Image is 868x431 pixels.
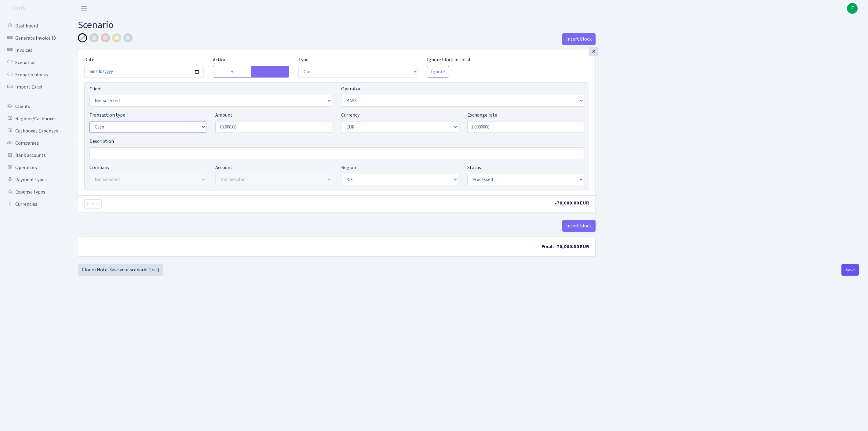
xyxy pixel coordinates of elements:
[542,243,589,250] span: Final: -70,000.00 EUR
[341,164,356,171] label: Region
[562,33,596,45] button: Insert block
[847,3,858,14] a: F
[3,113,64,125] a: Regions/Cashboxes
[215,111,232,119] label: Amount
[3,161,64,174] a: Operators
[78,18,114,32] span: Scenario
[341,85,361,92] label: Operator
[3,149,64,161] a: Bank accounts
[3,198,64,210] a: Currencies
[3,81,64,93] a: Import Excel
[89,164,109,171] label: Company
[3,56,64,69] a: Scenarios
[84,56,94,63] label: Date
[3,32,64,44] a: Generate Invoice ID
[3,100,64,113] a: Clients
[841,264,859,276] button: Save
[3,69,64,81] a: Scenario blocks
[3,125,64,137] a: Cashboxes Expenses
[89,111,125,119] label: Transaction type
[3,174,64,186] a: Payment types
[3,137,64,149] a: Companies
[589,47,598,56] div: ×
[562,220,596,232] button: Insert block
[341,111,359,119] label: Currency
[298,56,308,63] label: Type
[467,164,481,171] label: Status
[251,66,289,78] label: -
[3,186,64,198] a: Expense types
[427,56,470,63] label: Ignore block in total
[78,264,163,276] a: Clone (Note: Save your scenario first)
[84,199,102,209] button: Debug
[467,111,497,119] label: Exchange rate
[215,164,232,171] label: Account
[213,56,227,63] label: Action
[213,66,252,78] label: +
[3,20,64,32] a: Dashboard
[555,200,589,206] span: -70,000.00 EUR
[89,85,102,92] label: Client
[3,44,64,56] a: Invoices
[89,138,114,145] label: Description
[76,3,92,13] button: Toggle navigation
[427,66,449,78] button: Ignore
